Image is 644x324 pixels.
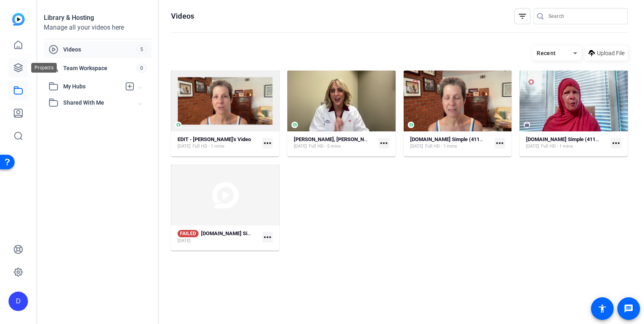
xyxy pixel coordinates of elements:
a: [PERSON_NAME], [PERSON_NAME][DATE]Full HD - 5 mins [294,136,375,150]
strong: [DOMAIN_NAME] Simple (41168) [526,136,603,142]
h1: Videos [171,11,194,21]
span: [DATE] [178,238,190,244]
strong: [DOMAIN_NAME] Simple (41134) [201,230,278,236]
div: Manage all your videos here [44,23,152,32]
span: Full HD - 1 mins [425,143,457,150]
div: Projects [31,63,57,73]
span: 0 [137,64,147,73]
mat-icon: more_horiz [379,138,389,148]
a: EDIT - [PERSON_NAME]'s Video[DATE]Full HD - 1 mins [178,136,259,150]
mat-icon: more_horiz [262,232,273,242]
span: Upload File [597,49,625,58]
span: [DATE] [178,143,190,150]
mat-expansion-panel-header: My Hubs [44,78,152,94]
div: D [9,292,28,311]
mat-icon: more_horiz [262,138,273,148]
mat-icon: message [624,304,633,313]
mat-icon: more_horiz [494,138,505,148]
span: Recent [537,50,556,56]
span: 5 [137,45,147,54]
mat-icon: filter_list [518,11,527,21]
span: [DATE] [526,143,539,150]
button: Upload File [585,46,628,60]
mat-icon: more_horiz [611,138,621,148]
span: Full HD - 5 mins [309,143,341,150]
span: [DATE] [294,143,307,150]
span: FAILED [178,230,199,237]
input: Search [548,11,621,21]
span: My Hubs [63,82,121,91]
strong: EDIT - [PERSON_NAME]'s Video [178,136,251,142]
span: Full HD - 1 mins [193,143,225,150]
a: [DOMAIN_NAME] Simple (41168)[DATE]Full HD - 1 mins [526,136,608,150]
strong: [DOMAIN_NAME] Simple (41152) [410,136,487,142]
mat-icon: accessibility [597,304,607,313]
span: Team Workspace [63,64,137,72]
span: Full HD - 1 mins [541,143,573,150]
span: Shared With Me [63,99,139,107]
a: [DOMAIN_NAME] Simple (41152)[DATE]Full HD - 1 mins [410,136,492,150]
div: Library & Hosting [44,13,152,23]
a: FAILED[DOMAIN_NAME] Simple (41134)[DATE] [178,230,259,244]
mat-expansion-panel-header: Shared With Me [44,94,152,111]
span: Videos [63,45,137,54]
span: [DATE] [410,143,423,150]
img: blue-gradient.svg [12,13,25,26]
strong: [PERSON_NAME], [PERSON_NAME] [294,136,377,142]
